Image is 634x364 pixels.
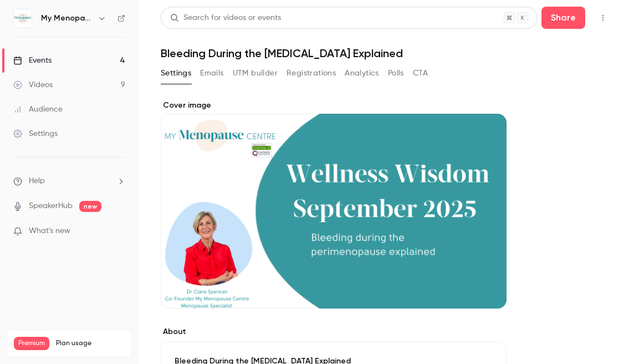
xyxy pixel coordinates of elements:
span: What's new [29,225,70,237]
div: Videos [13,79,53,90]
h1: Bleeding During the [MEDICAL_DATA] Explained [161,47,612,60]
section: Cover image [161,100,507,309]
span: Plan usage [56,339,125,348]
iframe: Noticeable Trigger [112,226,125,236]
img: My Menopause Centre - Wellness Wisdom [14,9,32,27]
div: Audience [13,104,63,115]
div: Settings [13,128,58,139]
span: Help [29,175,45,187]
button: UTM builder [233,64,278,82]
label: About [161,326,507,337]
button: Analytics [345,64,379,82]
button: Settings [161,64,191,82]
button: CTA [413,64,428,82]
h6: My Menopause Centre - Wellness Wisdom [41,13,93,24]
div: Search for videos or events [170,12,281,24]
button: Emails [200,64,223,82]
div: Events [13,55,52,66]
span: Premium [14,337,49,350]
li: help-dropdown-opener [13,175,125,187]
label: Cover image [161,100,507,111]
button: Polls [388,64,404,82]
button: Share [541,7,585,29]
span: new [79,201,101,212]
button: Registrations [287,64,336,82]
a: SpeakerHub [29,200,73,212]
